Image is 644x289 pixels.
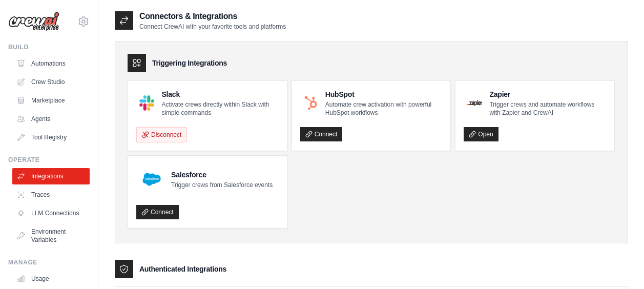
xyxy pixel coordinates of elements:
h4: Zapier [489,89,606,99]
img: Logo [8,12,59,31]
h2: Connectors & Integrations [139,10,286,23]
div: Build [8,43,90,51]
h4: HubSpot [325,89,443,99]
img: Slack Logo [139,95,154,110]
a: Environment Variables [12,223,90,248]
p: Connect CrewAI with your favorite tools and platforms [139,23,286,31]
p: Trigger crews and automate workflows with Zapier and CrewAI [489,100,606,117]
div: Manage [8,258,90,266]
a: Open [464,127,498,141]
a: Integrations [12,168,90,184]
a: Agents [12,111,90,127]
h3: Triggering Integrations [152,58,227,68]
h4: Salesforce [171,170,273,180]
img: Salesforce Logo [139,167,164,192]
iframe: Chat Widget [593,240,644,289]
a: Crew Studio [12,74,90,90]
a: Connect [136,205,179,219]
a: Traces [12,187,90,203]
h4: Slack [161,89,278,99]
a: Tool Registry [12,129,90,146]
p: Automate crew activation with powerful HubSpot workflows [325,100,443,117]
button: Disconnect [136,127,187,142]
img: HubSpot Logo [303,95,318,110]
a: Connect [300,127,343,141]
a: Marketplace [12,92,90,109]
p: Trigger crews from Salesforce events [171,181,273,189]
img: Zapier Logo [467,100,482,106]
div: Widget de chat [593,240,644,289]
p: Activate crews directly within Slack with simple commands [161,100,278,117]
div: Operate [8,156,90,164]
h3: Authenticated Integrations [139,264,226,274]
a: Automations [12,55,90,72]
a: Usage [12,271,90,287]
a: LLM Connections [12,205,90,221]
